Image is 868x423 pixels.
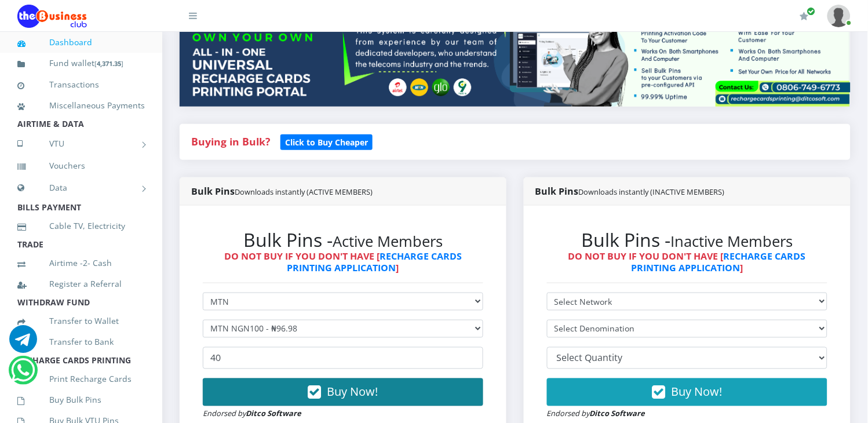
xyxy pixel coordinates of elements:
small: Endorsed by [547,409,645,419]
strong: Ditco Software [246,409,301,419]
a: Data [17,173,145,202]
small: Downloads instantly (ACTIVE MEMBERS) [235,187,373,197]
b: 4,371.35 [97,59,121,68]
a: Dashboard [17,29,145,56]
small: Active Members [333,231,443,251]
a: Airtime -2- Cash [17,250,145,276]
a: Transactions [17,71,145,98]
a: RECHARGE CARDS PRINTING APPLICATION [287,250,462,274]
strong: Bulk Pins [535,185,725,198]
a: Chat for support [9,334,37,353]
button: Buy Now! [203,378,483,406]
a: Vouchers [17,152,145,179]
a: Miscellaneous Payments [17,92,145,119]
strong: DO NOT BUY IF YOU DON'T HAVE [ ] [224,250,462,274]
strong: DO NOT BUY IF YOU DON'T HAVE [ ] [568,250,806,274]
input: Enter Quantity [203,347,483,369]
h2: Bulk Pins - [547,229,827,251]
a: Transfer to Bank [17,329,145,355]
small: Endorsed by [203,409,301,419]
a: Transfer to Wallet [17,308,145,334]
h2: Bulk Pins - [203,229,483,251]
img: User [827,5,851,27]
small: Inactive Members [671,231,793,251]
a: Chat for support [11,365,35,384]
a: RECHARGE CARDS PRINTING APPLICATION [632,250,807,274]
span: Buy Now! [672,384,723,400]
a: Fund wallet[4,371.35] [17,50,145,77]
strong: Bulk Pins [191,185,373,198]
a: Register a Referral [17,271,145,297]
b: Click to Buy Cheaper [285,137,368,148]
strong: Ditco Software [590,409,645,419]
a: Cable TV, Electricity [17,213,145,239]
img: multitenant_rcp.png [180,14,851,107]
small: [ ] [94,59,123,68]
img: Logo [17,5,87,28]
a: Print Recharge Cards [17,366,145,392]
span: Renew/Upgrade Subscription [807,7,816,16]
button: Buy Now! [547,378,827,406]
i: Renew/Upgrade Subscription [800,12,809,21]
span: Buy Now! [327,384,378,400]
a: Click to Buy Cheaper [280,134,373,148]
a: Buy Bulk Pins [17,386,145,413]
small: Downloads instantly (INACTIVE MEMBERS) [579,187,725,197]
strong: Buying in Bulk? [191,134,270,148]
a: VTU [17,129,145,158]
